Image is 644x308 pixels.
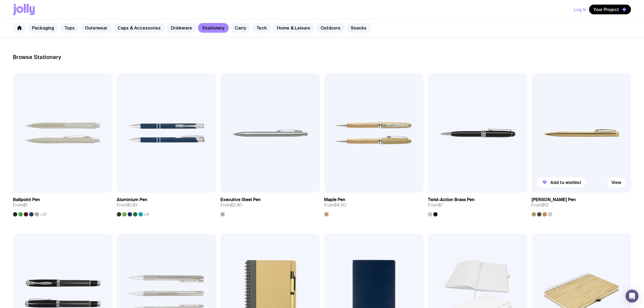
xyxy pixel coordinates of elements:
[438,202,443,208] span: $7
[542,202,549,208] span: $13
[428,193,527,217] a: Twist-Action Brass PenFrom$7
[589,5,631,14] button: Your Project
[13,197,40,202] h3: Ballpoint Pen
[117,202,138,208] span: From
[428,197,475,202] h3: Twist-Action Brass Pen
[537,178,586,187] button: Add to wishlist
[28,23,58,33] a: Packaging
[324,193,424,217] a: Maple PenFrom$4.50
[532,197,576,202] h3: [PERSON_NAME] Pen
[220,197,261,202] h3: Executive Steel Pen
[551,180,582,185] span: Add to wishlist
[81,23,112,33] a: Outerwear
[626,290,639,303] div: Open Intercom Messenger
[574,5,586,14] button: Log In
[316,23,345,33] a: Outdoors
[113,23,165,33] a: Caps & Accessories
[144,212,149,217] span: +9
[60,23,79,33] a: Tops
[13,202,27,208] span: From
[117,197,148,202] h3: Aluminium Pen
[593,7,619,12] span: Your Project
[40,212,47,217] span: +21
[324,197,346,202] h3: Maple Pen
[117,193,216,217] a: Aluminium PenFrom$1.30+9
[607,178,626,187] a: View
[127,202,138,208] span: $1.30
[220,202,242,208] span: From
[324,202,346,208] span: From
[252,23,271,33] a: Tech
[428,202,443,208] span: From
[198,23,229,33] a: Stationery
[335,202,346,208] span: $4.50
[532,202,549,208] span: From
[273,23,315,33] a: Home & Leisure
[23,202,27,208] span: $1
[230,23,250,33] a: Carry
[13,54,631,60] h2: Browse Stationery
[13,193,113,217] a: Ballpoint PenFrom$1+21
[346,23,371,33] a: Snacks
[220,193,320,217] a: Executive Steel PenFrom$2.80
[532,193,631,217] a: [PERSON_NAME] PenFrom$13
[231,202,242,208] span: $2.80
[167,23,196,33] a: Drinkware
